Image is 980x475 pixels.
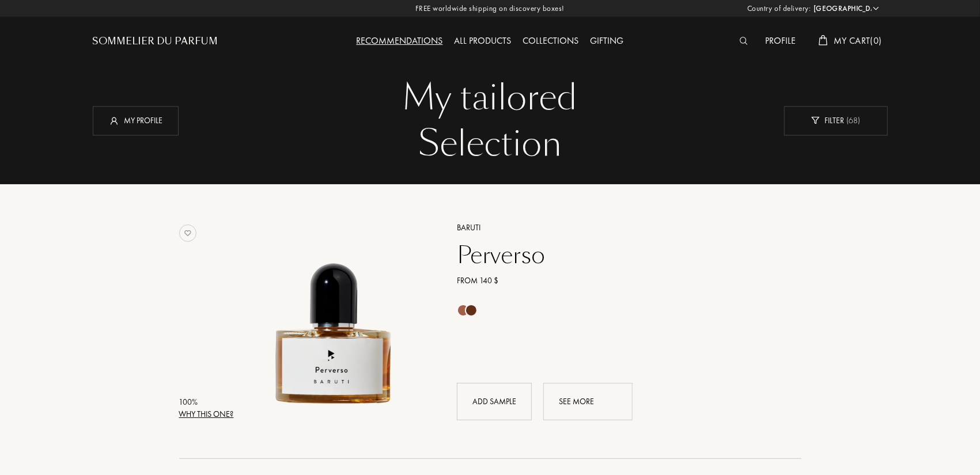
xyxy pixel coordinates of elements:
[872,4,880,13] img: arrow_w.png
[543,383,633,420] a: See moreanimation
[179,225,196,242] img: no_like_p.png
[238,220,430,412] img: Perverso Baruti
[585,34,630,49] div: Gifting
[759,34,801,49] div: Profile
[351,35,449,47] a: Recommendations
[740,37,748,45] img: search_icn_white.svg
[108,115,120,126] img: profil_icn_w.svg
[585,35,630,47] a: Gifting
[101,121,879,167] div: Selection
[517,35,585,47] a: Collections
[604,389,627,412] div: animation
[179,408,234,420] div: Why this one?
[759,35,801,47] a: Profile
[784,106,888,135] div: Filter
[448,241,784,269] a: Perverso
[448,222,784,234] a: Baruti
[93,106,179,135] div: My profile
[448,275,784,287] a: From 140 $
[844,115,860,126] span: ( 68 )
[351,34,449,49] div: Recommendations
[811,117,820,124] img: new_filter_w.svg
[179,396,234,408] div: 100 %
[101,75,879,121] div: My tailored
[238,207,440,434] a: Perverso Baruti
[517,34,585,49] div: Collections
[834,35,881,47] span: My Cart ( 0 )
[543,383,633,420] div: See more
[819,35,828,45] img: cart_white.svg
[457,383,532,420] div: Add sample
[449,35,517,47] a: All products
[449,34,517,49] div: All products
[93,35,218,48] a: Sommelier du Parfum
[747,3,811,14] span: Country of delivery:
